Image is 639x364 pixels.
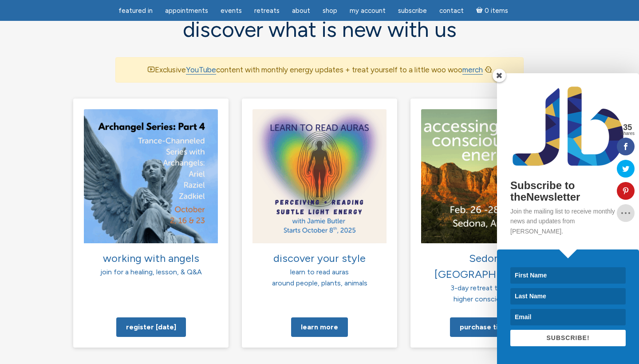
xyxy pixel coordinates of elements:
span: Contact [439,7,464,15]
a: Shop [317,2,343,20]
span: learn to read auras [290,268,349,276]
a: Cart0 items [471,1,513,20]
a: Contact [434,2,469,20]
span: Shop [323,7,337,15]
span: discover your style [273,252,366,265]
a: YouTube [186,65,216,75]
span: SUBSCRIBE! [546,334,589,341]
input: Email [510,309,626,325]
input: First Name [510,267,626,284]
span: Appointments [165,7,208,15]
a: featured in [113,2,158,20]
span: Shares [620,131,635,136]
p: Join the mailing list to receive monthly news and updates from [PERSON_NAME]. [510,206,626,236]
span: About [292,7,310,15]
span: join for a healing, lesson, & Q&A [100,268,202,276]
a: Retreats [249,2,285,20]
a: My Account [344,2,391,20]
span: featured in [118,7,153,15]
div: Exclusive content with monthly energy updates + treat yourself to a little woo woo [115,57,524,83]
span: working with angels [103,252,199,265]
span: Subscribe [398,7,427,15]
span: 0 items [485,8,508,14]
a: Learn more [291,317,348,337]
span: around people, plants, animals [272,279,367,287]
a: merch [462,65,483,75]
h2: Subscribe to theNewsletter [510,180,626,203]
button: SUBSCRIBE! [510,330,626,346]
span: Events [221,7,242,15]
a: Subscribe [393,2,432,20]
a: Events [215,2,247,20]
input: Last Name [510,288,626,305]
a: Register [DATE] [116,317,186,337]
i: Cart [476,7,485,15]
h2: discover what is new with us [115,18,524,41]
span: 35 [620,123,635,131]
span: Retreats [254,7,280,15]
a: About [287,2,316,20]
a: Appointments [160,2,213,20]
span: My Account [350,7,386,15]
